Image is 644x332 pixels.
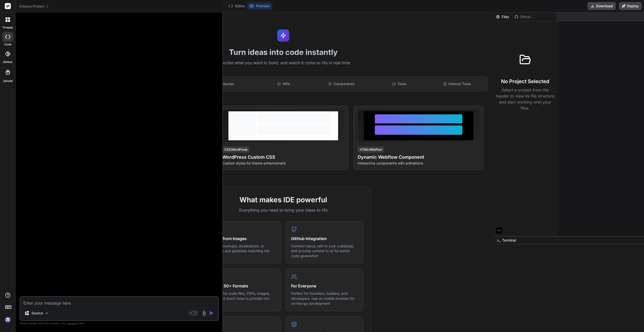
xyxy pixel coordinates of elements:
h4: Dynamic Webflow Component [358,154,479,161]
div: Files [494,14,512,19]
span: Choose Project [19,4,49,9]
button: Deploy [619,2,642,10]
span: >_ [497,238,501,243]
p: Everything you need to bring your ideas to life [204,207,363,213]
img: icon [209,311,214,316]
span: Terminal [502,238,516,243]
p: Describe what you want to build, and watch it come to life in real-time [76,60,491,66]
div: Tools [371,79,428,89]
div: Games [197,79,254,89]
label: GitHub [3,60,12,64]
p: Support for code files, PDFs, images, docs, and much more to provide rich context [209,291,275,306]
h4: Create from Images [209,236,275,242]
img: signin [4,315,12,324]
p: Source [31,311,43,316]
div: APIs [255,79,312,89]
p: Connect repos, talk to your codebase, and provide context to AI for better code generation [291,244,358,258]
h2: What makes IDE powerful [204,194,363,205]
div: HTML/Webflow [358,147,384,153]
img: attachment [201,310,207,316]
h4: WordPress Custom CSS [222,154,344,161]
p: Perfect for founders, builders, and developers. Use on mobile browser for on-the-go development [291,291,358,306]
h4: For Everyone [291,283,358,289]
button: Editor [226,3,247,10]
button: Preview [247,3,272,10]
div: Components [313,79,370,89]
button: Download [587,2,616,10]
span: privacy [67,322,76,325]
div: Github [512,14,533,19]
h3: No Project Selected [501,78,549,85]
label: Upload [3,79,13,83]
img: Pick Models [45,311,49,315]
p: Upload mockups, screenshots, or sketches and generate matching UIs instantly [209,244,275,258]
p: Select a project from the header to view its file structure and start working with your files. [496,87,554,111]
div: Internal Tools [429,79,486,89]
label: code [4,42,11,47]
label: threads [2,25,13,30]
p: Interactive components with animations [358,161,479,166]
h4: GitHub Integration [291,236,358,242]
p: Custom styles for theme enhancement [222,161,344,166]
p: Always double-check its answers. Your in Bind [20,321,219,326]
div: CSS/WordPress [222,147,249,153]
h4: Upload 50+ Formats [209,283,275,289]
h1: Turn ideas into code instantly [76,48,491,57]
